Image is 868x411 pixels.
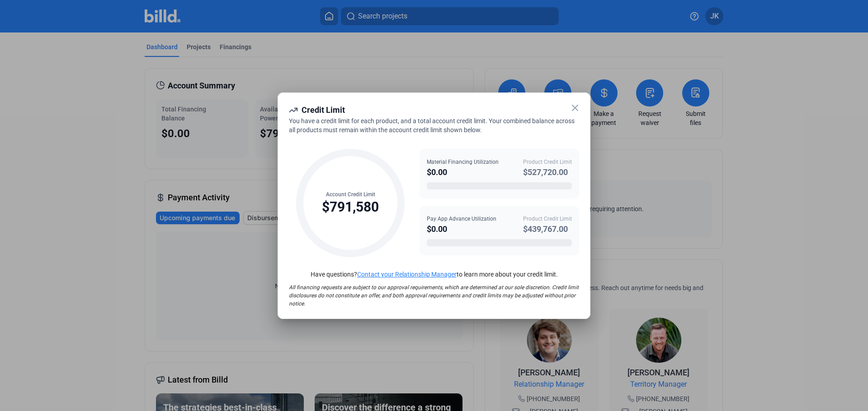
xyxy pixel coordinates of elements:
[311,271,558,278] span: Have questions? to learn more about your credit limit.
[302,105,345,115] span: Credit Limit
[523,215,572,223] div: Product Credit Limit
[322,190,379,199] div: Account Credit Limit
[322,199,379,216] div: $791,580
[357,271,457,278] a: Contact your Relationship Manager
[427,166,499,179] div: $0.00
[289,284,579,307] span: All financing requests are subject to our approval requirements, which are determined at our sole...
[289,117,575,134] span: You have a credit limit for each product, and a total account credit limit. Your combined balance...
[427,223,496,236] div: $0.00
[523,166,572,179] div: $527,720.00
[427,158,499,166] div: Material Financing Utilization
[523,223,572,236] div: $439,767.00
[523,158,572,166] div: Product Credit Limit
[427,215,496,223] div: Pay App Advance Utilization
